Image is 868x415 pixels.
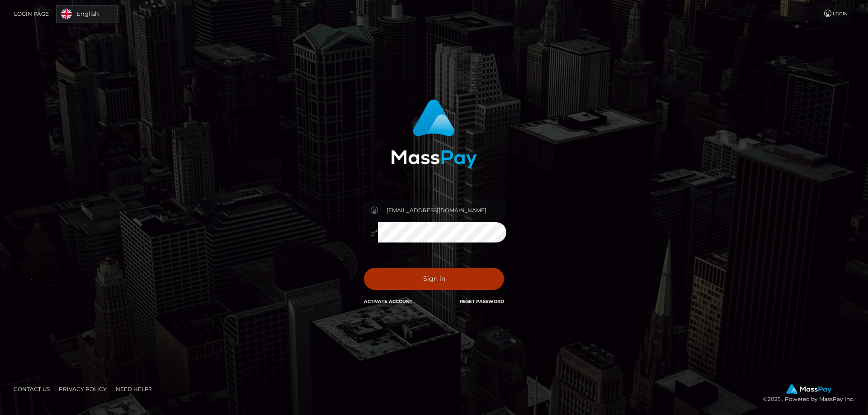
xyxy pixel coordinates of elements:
div: Language [56,5,118,23]
aside: Language selected: English [56,5,118,23]
button: Sign in [364,268,504,290]
img: MassPay [786,384,831,394]
a: Privacy Policy [55,382,110,396]
a: Contact Us [10,382,53,396]
input: E-mail... [378,200,506,220]
a: Reset Password [460,298,504,304]
div: © 2025 , Powered by MassPay Inc. [763,384,861,404]
a: Need Help? [112,382,156,396]
a: Activate Account [364,298,412,304]
img: MassPay Login [391,99,477,168]
a: Login [818,5,853,23]
a: English [57,6,117,23]
a: Login Page [14,5,49,23]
